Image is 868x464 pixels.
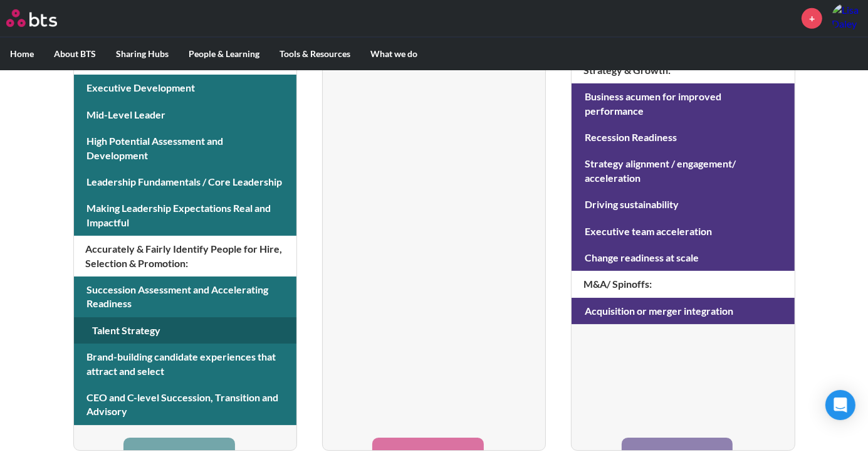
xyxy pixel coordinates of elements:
[106,38,179,70] label: Sharing Hubs
[802,8,822,29] a: +
[179,38,269,70] label: People & Learning
[44,38,106,70] label: About BTS
[832,3,862,33] a: Profile
[572,271,794,297] h4: M&A/ Spinoffs :
[74,236,296,277] h4: Accurately & Fairly Identify People for Hire, Selection & Promotion :
[825,390,855,420] div: Open Intercom Messenger
[269,38,360,70] label: Tools & Resources
[6,9,57,27] img: BTS Logo
[360,38,427,70] label: What we do
[832,3,862,33] img: Lisa Daley
[572,57,794,83] h4: Strategy & Growth :
[6,9,80,27] a: Go home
